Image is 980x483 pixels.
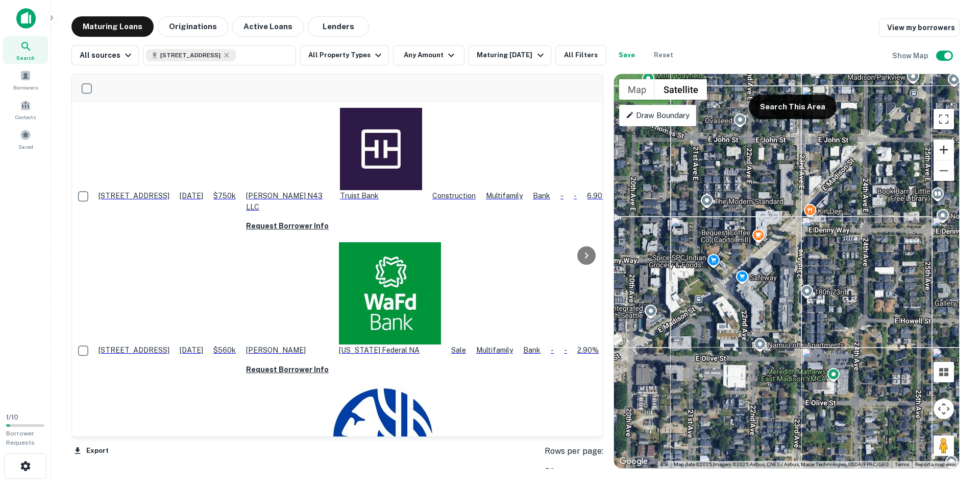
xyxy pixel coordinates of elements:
[555,45,606,65] button: All Filters
[6,430,35,446] span: Borrower Requests
[340,108,422,190] img: picture
[895,462,909,467] a: Terms (opens in new tab)
[3,125,48,153] a: Saved
[71,443,111,458] button: Export
[560,190,563,201] p: -
[929,401,980,450] iframe: Chat Widget
[477,49,546,61] div: Maturing [DATE]
[3,96,48,123] a: Contacts
[432,190,476,201] div: This loan purpose was for construction
[647,45,680,65] button: Reset
[300,45,389,65] button: All Property Types
[533,190,550,201] p: Bank
[393,45,464,65] button: Any Amount
[674,462,889,467] span: Map data ©2025 Imagery ©2025 Airbus, CNES / Airbus, Maxar Technologies, USDA/FPAC/GEO
[15,113,36,121] span: Contacts
[246,363,329,376] button: Request Borrower Info
[934,362,954,382] button: Tilt map
[16,8,36,29] img: capitalize-icon.png
[934,160,954,181] button: Zoom out
[879,18,960,37] a: View my borrowers
[71,16,154,37] button: Maturing Loans
[934,109,954,129] button: Toggle fullscreen view
[545,466,603,478] div: 50
[619,79,655,100] button: Show street map
[340,108,422,201] div: Truist Bank
[660,462,668,466] button: Keyboard shortcuts
[934,140,954,160] button: Zoom in
[617,455,650,468] img: Google
[476,344,513,356] p: Multifamily
[749,95,837,119] button: Search This Area
[574,192,577,200] span: -
[213,344,236,356] p: $560k
[6,413,18,421] span: 1 / 10
[551,344,554,356] p: -
[3,36,48,64] a: Search
[232,16,304,37] button: Active Loans
[246,220,329,232] button: Request Borrower Info
[523,344,541,356] p: Bank
[71,45,139,65] button: All sources
[246,190,330,213] p: [PERSON_NAME] N43 LLC
[451,344,466,356] div: Sale
[486,190,523,201] p: Multifamily
[16,54,35,62] span: Search
[160,51,220,60] span: [STREET_ADDRESS]
[626,109,690,122] p: Draw Boundary
[246,344,329,356] p: [PERSON_NAME]
[18,143,33,151] span: Saved
[158,16,228,37] button: Originations
[587,190,609,201] p: 6.90%
[180,190,203,201] p: [DATE]
[339,242,441,356] div: [US_STATE] Federal NA
[934,399,954,419] button: Map camera controls
[308,16,369,37] button: Lenders
[892,50,930,61] h6: Show Map
[213,190,236,201] p: $750k
[564,346,567,354] span: -
[655,79,707,100] button: Show satellite imagery
[99,344,169,356] p: [STREET_ADDRESS]
[610,45,643,65] button: Save your search to get updates of matches that match your search criteria.
[614,126,696,139] p: Hide Parcels
[3,66,48,94] a: Borrowers
[99,190,169,201] p: [STREET_ADDRESS]
[915,462,956,467] a: Report a map error
[617,455,650,468] a: Open this area in Google Maps (opens a new window)
[80,49,134,61] div: All sources
[469,45,551,65] button: Maturing [DATE]
[545,445,603,457] p: Rows per page:
[339,242,441,344] img: picture
[614,74,959,468] div: 0 0
[13,83,38,91] span: Borrowers
[180,344,203,356] p: [DATE]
